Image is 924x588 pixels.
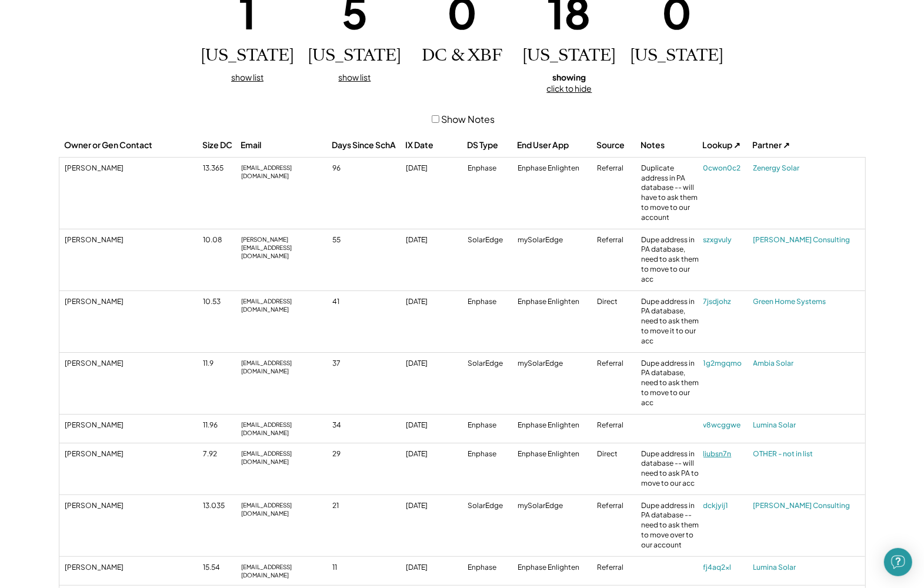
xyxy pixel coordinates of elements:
div: Enphase [468,449,515,459]
div: Referral [598,163,639,173]
div: [EMAIL_ADDRESS][DOMAIN_NAME] [242,420,330,437]
a: [PERSON_NAME] Consulting [753,501,859,511]
a: OTHER - not in list [753,449,859,459]
div: Enphase Enlighten [518,420,595,430]
label: Show Notes [441,113,495,125]
div: Enphase Enlighten [518,163,595,173]
div: Enphase [468,297,515,307]
div: [DATE] [406,163,465,173]
div: Referral [598,501,639,511]
div: Dupe address in PA database -- need to ask them to move over to our account [642,501,700,550]
div: 41 [333,297,403,307]
div: 13.365 [204,163,239,173]
a: dckjyij1 [703,501,750,511]
div: Enphase Enlighten [518,297,595,307]
a: 0cwon0c2 [703,163,750,173]
h2: [US_STATE] [523,46,616,66]
div: [EMAIL_ADDRESS][DOMAIN_NAME] [242,163,330,180]
div: SolarEdge [468,359,515,369]
div: DS Type [468,139,515,151]
div: [EMAIL_ADDRESS][DOMAIN_NAME] [242,563,330,579]
div: mySolarEdge [518,235,595,245]
div: 29 [333,449,403,459]
a: Lumina Solar [753,563,859,573]
div: [PERSON_NAME] [65,449,201,459]
u: click to hide [547,83,592,93]
div: Notes [641,139,700,151]
div: 10.53 [204,297,239,307]
div: Owner or Gen Contact [65,139,200,151]
h2: [US_STATE] [308,46,402,66]
div: SolarEdge [468,501,515,511]
div: Direct [598,449,639,459]
a: Zenergy Solar [753,163,859,173]
div: [DATE] [406,359,465,369]
a: Ambia Solar [753,359,859,369]
div: 34 [333,420,403,430]
u: show list [231,72,263,82]
div: 15.54 [204,563,239,573]
div: mySolarEdge [518,359,595,369]
div: Enphase Enlighten [518,563,595,573]
div: Size DC [203,139,238,151]
h2: DC & XBF [422,46,502,66]
div: [PERSON_NAME] [65,235,201,245]
a: 7jsdjohz [703,297,750,307]
div: Dupe address in PA database, need to ask them to move to our acc [642,359,700,408]
div: 11.9 [204,359,239,369]
div: 13.035 [204,501,239,511]
div: [EMAIL_ADDRESS][DOMAIN_NAME] [242,501,330,517]
div: Direct [598,297,639,307]
div: 21 [333,501,403,511]
a: Lumina Solar [753,420,859,430]
div: [PERSON_NAME] [65,359,201,369]
div: Enphase [468,420,515,430]
div: 55 [333,235,403,245]
div: [PERSON_NAME][EMAIL_ADDRESS][DOMAIN_NAME] [242,235,330,260]
div: Referral [598,563,639,573]
div: 96 [333,163,403,173]
strong: showing [553,72,586,82]
div: Email [241,139,329,151]
div: [PERSON_NAME] [65,420,201,430]
div: [DATE] [406,449,465,459]
div: [DATE] [406,501,465,511]
div: Lookup ↗ [703,139,750,151]
div: Enphase [468,163,515,173]
div: IX Date [406,139,465,151]
div: [DATE] [406,420,465,430]
div: [PERSON_NAME] [65,501,201,511]
div: [EMAIL_ADDRESS][DOMAIN_NAME] [242,359,330,375]
div: SolarEdge [468,235,515,245]
div: Open Intercom Messenger [884,548,912,576]
div: Referral [598,420,639,430]
a: szxgvuly [703,235,750,245]
div: Dupe address in PA database, need to ask them to move to our acc [642,235,700,285]
div: Duplicate address in PA database -- will have to ask them to move to our account [642,163,700,223]
div: 11.96 [204,420,239,430]
div: [PERSON_NAME] [65,297,201,307]
div: Dupe address in PA database, need to ask them to move it to our acc [642,297,700,346]
h2: [US_STATE] [630,46,723,66]
div: Source [597,139,638,151]
div: 11 [333,563,403,573]
u: show list [339,72,371,82]
div: 7.92 [204,449,239,459]
a: [PERSON_NAME] Consulting [753,235,859,245]
a: Green Home Systems [753,297,859,307]
div: Days Since SchA [332,139,403,151]
div: [DATE] [406,297,465,307]
a: v8wcggwe [703,420,750,430]
div: Dupe address in database -- will need to ask PA to move to our acc [642,449,700,489]
a: 1g2mgqmo [703,359,750,369]
div: 10.08 [204,235,239,245]
div: [PERSON_NAME] [65,563,201,573]
div: [EMAIL_ADDRESS][DOMAIN_NAME] [242,449,330,466]
div: [EMAIL_ADDRESS][DOMAIN_NAME] [242,297,330,313]
div: Enphase [468,563,515,573]
a: liubsn7n [703,449,750,459]
div: Referral [598,235,639,245]
div: End User App [518,139,594,151]
div: Partner ↗ [753,139,859,151]
h2: [US_STATE] [201,46,294,66]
